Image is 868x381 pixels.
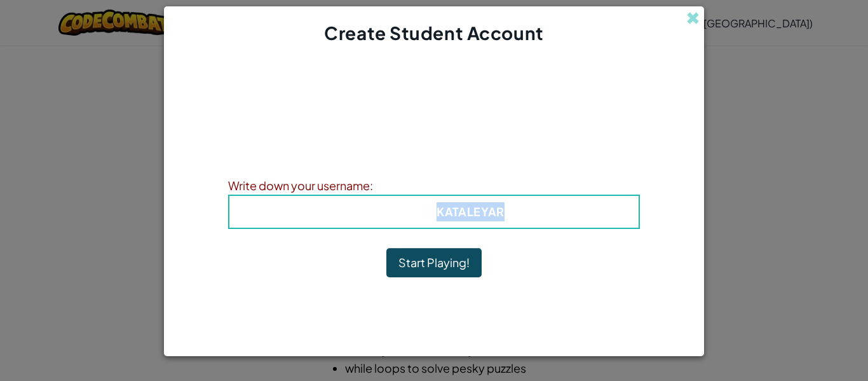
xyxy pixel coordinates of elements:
button: Start Playing! [386,248,482,277]
b: : KataleyaR [363,204,505,219]
div: Write down your username: [228,176,640,195]
span: Username [363,204,430,219]
span: Create Student Account [324,22,543,44]
h4: Account Created! [373,99,494,118]
p: Write down your information so that you don't forget it. Your teacher can also help you reset you... [228,130,640,161]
